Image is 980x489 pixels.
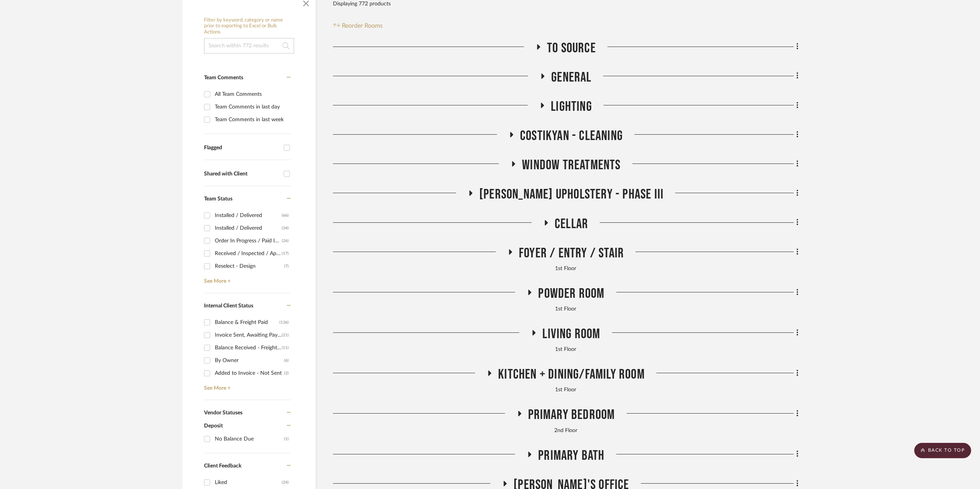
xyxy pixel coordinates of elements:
[215,209,282,222] div: Installed / Delivered
[204,410,242,416] span: Vendor Statuses
[520,128,623,144] span: Costikyan - Cleaning
[204,75,243,80] span: Team Comments
[282,209,289,222] div: (66)
[282,222,289,234] div: (34)
[204,463,241,469] span: Client Feedback
[479,186,664,203] span: [PERSON_NAME] Upholstery - Phase III
[519,245,624,262] span: Foyer / Entry / Stair
[498,366,645,383] span: Kitchen + Dining/Family Room
[279,316,289,329] div: (136)
[522,157,620,174] span: Window Treatments
[284,354,289,367] div: (6)
[215,342,282,354] div: Balance Received - Freight Due
[333,345,798,354] div: 1st Floor
[204,145,280,151] div: Flagged
[333,427,798,435] div: 2nd Floor
[215,316,279,329] div: Balance & Freight Paid
[204,171,280,177] div: Shared with Client
[215,476,282,489] div: Liked
[215,101,289,113] div: Team Comments in last day
[215,88,289,100] div: All Team Comments
[284,367,289,379] div: (2)
[215,222,282,234] div: Installed / Delivered
[282,476,289,489] div: (24)
[215,260,284,272] div: Reselect - Design
[202,379,291,392] a: See More +
[551,98,592,115] span: Lighting
[215,354,284,367] div: By Owner
[333,305,798,314] div: 1st Floor
[204,38,294,53] input: Search within 772 results
[542,326,600,342] span: Living Room
[342,21,383,30] span: Reorder Rooms
[528,407,615,423] span: Primary Bedroom
[215,113,289,126] div: Team Comments in last week
[204,196,232,202] span: Team Status
[204,303,253,309] span: Internal Client Status
[914,443,971,458] scroll-to-top-button: BACK TO TOP
[282,329,289,341] div: (21)
[538,285,604,302] span: Powder Room
[555,216,588,232] span: Cellar
[333,21,383,30] button: Reorder Rooms
[215,247,282,260] div: Received / Inspected / Approved
[282,235,289,247] div: (26)
[282,342,289,354] div: (11)
[204,17,294,35] h6: Filter by keyword, category or name prior to exporting to Excel or Bulk Actions
[538,447,604,464] span: Primary Bath
[284,433,289,445] div: (1)
[202,272,291,285] a: See More +
[215,433,284,445] div: No Balance Due
[547,40,596,57] span: To Source
[282,247,289,260] div: (17)
[333,386,798,394] div: 1st Floor
[284,260,289,272] div: (7)
[551,69,591,86] span: General
[204,423,223,429] span: Deposit
[215,367,284,379] div: Added to Invoice - Not Sent
[215,235,282,247] div: Order In Progress / Paid In Full w/ Freight, No Balance due
[215,329,282,341] div: Invoice Sent, Awaiting Payment
[333,265,798,273] div: 1st Floor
